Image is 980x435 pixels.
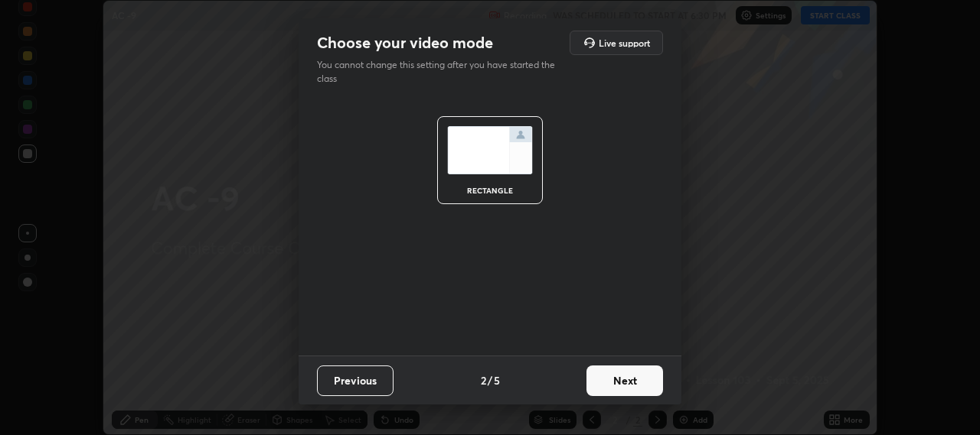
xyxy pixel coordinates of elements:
[317,58,565,86] p: You cannot change this setting after you have started the class
[599,38,650,47] h5: Live support
[494,372,500,388] h4: 5
[481,372,486,388] h4: 2
[459,187,521,194] div: rectangle
[586,365,663,396] button: Next
[447,126,533,174] img: normalScreenIcon.ae25ed63.svg
[488,372,492,388] h4: /
[317,365,394,396] button: Previous
[317,33,493,53] h2: Choose your video mode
